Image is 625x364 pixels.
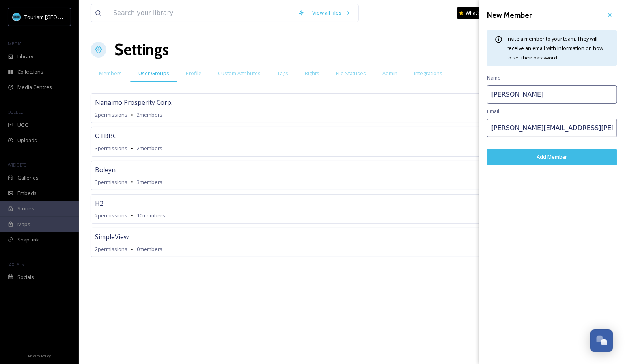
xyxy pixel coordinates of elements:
[95,178,127,186] span: 3 permissions
[487,149,617,165] button: Add Member
[507,35,604,61] span: Invite a member to your team. They will receive an email with information on how to set their pas...
[95,145,127,152] span: 3 permissions
[114,38,169,61] h1: Settings
[17,53,33,60] span: Library
[336,70,366,77] span: File Statuses
[487,74,501,82] span: Name
[99,70,122,77] span: Members
[305,70,319,77] span: Rights
[13,13,21,21] img: tourism_nanaimo_logo.jpeg
[8,162,26,168] span: WIDGETS
[487,119,617,137] input: Enter their email
[138,70,169,77] span: User Groups
[95,131,117,141] span: OTBBC
[17,121,28,129] span: UGC
[109,4,294,22] input: Search your library
[17,221,30,228] span: Maps
[95,232,129,241] span: SimpleView
[137,245,162,253] span: 0 members
[17,205,34,212] span: Stories
[487,9,532,21] h3: New Member
[590,329,613,352] button: Open Chat
[414,70,442,77] span: Integrations
[487,108,499,115] span: Email
[137,212,165,219] span: 10 members
[487,85,617,104] input: First Last
[17,137,37,144] span: Uploads
[17,189,37,197] span: Embeds
[17,236,39,243] span: SnapLink
[137,111,162,119] span: 2 members
[28,353,51,358] span: Privacy Policy
[95,98,172,107] span: Nanaimo Prosperity Corp.
[218,70,261,77] span: Custom Attributes
[457,7,496,19] a: What's New
[95,165,116,175] span: Boleyn
[8,109,25,115] span: COLLECT
[95,199,103,208] span: H2
[17,273,34,281] span: Socials
[95,212,127,219] span: 2 permissions
[186,70,201,77] span: Profile
[17,84,52,91] span: Media Centres
[95,111,127,119] span: 2 permissions
[137,178,162,186] span: 3 members
[137,145,162,152] span: 2 members
[17,68,43,76] span: Collections
[28,351,51,360] a: Privacy Policy
[8,41,22,46] span: MEDIA
[17,174,39,182] span: Galleries
[277,70,288,77] span: Tags
[308,5,354,20] a: View all files
[382,70,397,77] span: Admin
[95,245,127,253] span: 2 permissions
[24,13,95,20] span: Tourism [GEOGRAPHIC_DATA]
[8,261,24,267] span: SOCIALS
